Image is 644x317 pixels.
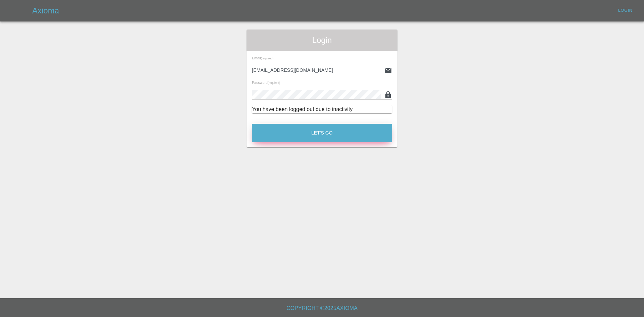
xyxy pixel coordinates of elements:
a: Login [614,5,636,16]
span: Password [252,81,280,85]
small: (required) [268,82,280,85]
span: Login [252,35,392,46]
span: Email [252,56,273,60]
small: (required) [261,57,273,60]
button: Let's Go [252,124,392,142]
h5: Axioma [32,5,59,16]
div: You have been logged out due to inactivity [252,105,392,113]
h6: Copyright © 2025 Axioma [5,304,639,313]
